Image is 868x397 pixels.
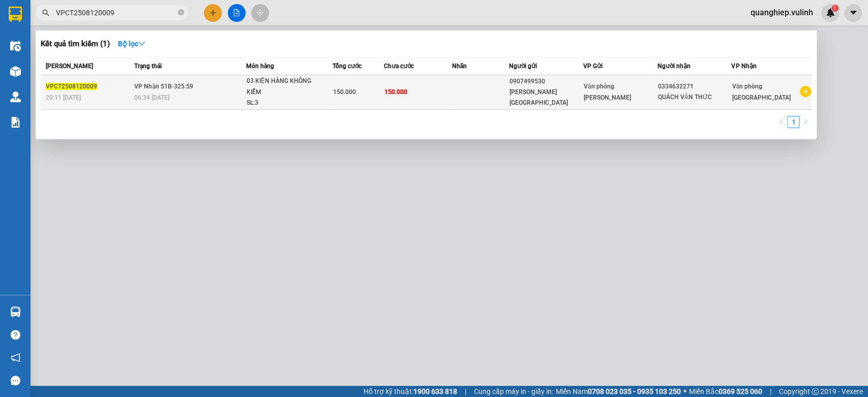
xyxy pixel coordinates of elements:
img: warehouse-icon [10,91,21,102]
img: solution-icon [10,117,21,128]
span: message [11,376,20,385]
strong: Bộ lọc [118,40,145,48]
span: Người gửi [509,63,537,70]
li: Next Page [799,116,812,128]
span: question-circle [11,330,20,340]
span: search [42,9,49,16]
div: 0334632271 [658,81,731,92]
span: Văn phòng [GEOGRAPHIC_DATA] [732,83,790,101]
span: Món hàng [246,63,274,70]
input: Tìm tên, số ĐT hoặc mã đơn [56,7,176,18]
span: close-circle [178,9,184,15]
span: right [802,118,809,125]
span: Người nhận [657,63,691,70]
span: VP Gửi [583,63,603,70]
div: [PERSON_NAME][GEOGRAPHIC_DATA] [510,87,583,108]
span: left [778,118,784,125]
li: 1 [787,116,799,128]
span: close-circle [178,8,184,18]
span: notification [11,353,20,362]
img: warehouse-icon [10,66,21,77]
span: down [138,40,145,47]
span: Chưa cước [384,63,414,70]
div: 03 KIỆN HÀNG KHÔNG KIỂM [246,76,322,98]
div: SL: 3 [246,98,322,109]
span: 20:11 [DATE] [46,94,81,101]
span: Nhãn [452,63,467,70]
span: [PERSON_NAME] [46,63,93,70]
h3: Kết quả tìm kiếm ( 1 ) [41,39,110,49]
div: 0907499530 [510,76,583,87]
span: VP Nhận 51B-325.59 [134,83,193,90]
span: 150.000 [333,88,356,96]
div: QUÁCH VĂN THỨC [658,92,731,103]
img: warehouse-icon [10,307,21,317]
a: 1 [788,116,799,128]
span: Tổng cước [333,63,362,70]
img: warehouse-icon [10,41,21,51]
img: logo-vxr [9,7,22,22]
button: Bộ lọcdown [110,36,154,52]
span: Văn phòng [PERSON_NAME] [584,83,631,101]
span: VP Nhận [731,63,756,70]
span: 06:34 [DATE] [134,94,169,101]
span: VPCT2508120009 [46,83,97,90]
span: Trạng thái [134,63,162,70]
li: Previous Page [775,116,787,128]
button: right [799,116,812,128]
span: 150.000 [384,88,407,96]
button: left [775,116,787,128]
span: plus-circle [800,86,811,97]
